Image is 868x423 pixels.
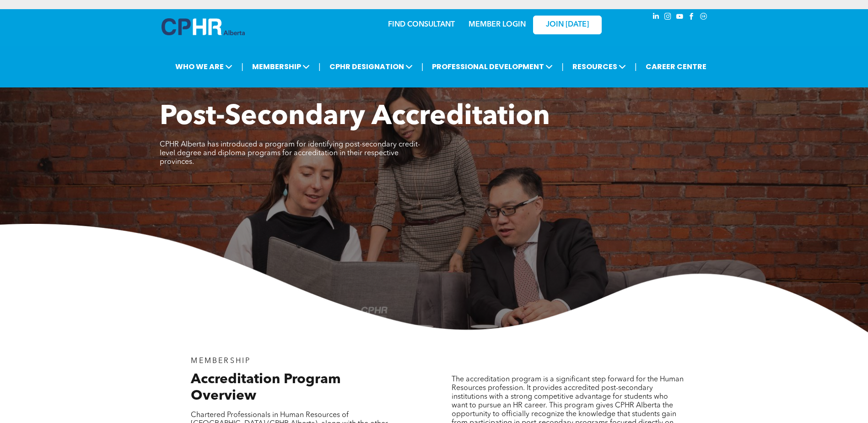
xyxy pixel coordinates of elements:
a: JOIN [DATE] [533,16,602,34]
a: instagram [663,11,673,24]
a: linkedin [651,11,661,24]
span: MEMBERSHIP [249,58,313,75]
li: | [421,57,424,76]
span: PROFESSIONAL DEVELOPMENT [429,58,555,75]
span: CPHR Alberta has introduced a program for identifying post-secondary credit-level degree and dipl... [160,141,420,166]
a: youtube [675,11,685,24]
a: facebook [687,11,697,24]
a: FIND CONSULTANT [388,21,455,28]
li: | [635,57,637,76]
li: | [241,57,243,76]
a: Social network [699,11,709,24]
span: Accreditation Program Overview [191,373,341,403]
span: JOIN [DATE] [546,21,589,29]
span: Post-Secondary Accreditation [160,103,550,131]
span: CPHR DESIGNATION [327,58,415,75]
span: RESOURCES [570,58,629,75]
span: WHO WE ARE [173,58,235,75]
li: | [318,57,321,76]
img: A blue and white logo for cp alberta [162,18,245,35]
a: CAREER CENTRE [643,58,709,75]
li: | [561,57,564,76]
a: MEMBER LOGIN [469,21,526,28]
span: MEMBERSHIP [191,358,251,365]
